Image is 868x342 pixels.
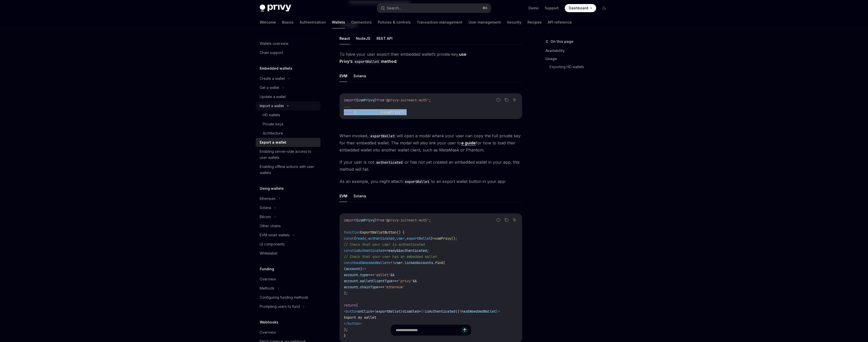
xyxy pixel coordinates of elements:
[260,94,286,100] div: Update a wallet
[344,273,358,277] span: account
[344,218,356,222] span: import
[380,110,382,115] span: }
[459,309,461,314] span: !
[344,242,425,247] span: // Check that your user is authenticated
[260,232,290,238] div: EVM smart wallets
[344,230,360,235] span: function
[344,267,346,271] span: (
[498,309,500,314] span: >
[260,196,275,202] div: Ethereum
[260,75,285,82] div: Create a wallet
[468,16,501,28] a: User management
[401,110,407,115] span: ();
[260,329,276,335] div: Overview
[378,16,411,28] a: Policies & controls
[360,279,392,283] span: walletClientType
[260,5,291,12] img: dark logo
[397,236,405,241] span: user
[384,285,405,289] span: 'ethereum'
[256,147,320,162] a: Enabling server-side access to user wallets
[358,273,360,277] span: .
[356,32,370,44] button: NodeJS
[354,260,388,265] span: hasEmbeddedWallet
[344,110,354,115] span: const
[353,190,366,202] button: Solana
[368,133,397,139] code: exportWallet
[374,273,390,277] span: 'wallet'
[356,98,358,102] span: {
[358,98,374,102] span: usePrivy
[386,248,397,253] span: ready
[427,248,429,253] span: ;
[260,139,286,145] div: Export a wallet
[376,32,392,44] button: REST API
[256,249,320,258] a: Whitelabel
[260,185,284,192] h5: Using wallets
[332,16,345,28] a: Wallets
[256,39,320,48] a: Wallets overview
[360,267,362,271] span: )
[461,327,468,334] button: Send message
[339,132,522,154] span: When invoked, will open a modal where your user can copy the full private key for their embedded ...
[260,214,271,220] div: Bitcoin
[339,51,522,65] span: To have your user export their embedded wallet’s private key,
[545,63,612,71] a: Exporting HD wallets
[384,110,401,115] span: usePrivy
[545,55,612,63] a: Usage
[403,179,431,184] code: exportWallet
[387,5,401,11] div: Search...
[300,16,326,28] a: Authentication
[407,236,431,241] span: exportWallet
[413,279,417,283] span: &&
[377,4,491,13] button: Search...⌘K
[374,218,376,222] span: }
[374,98,376,102] span: }
[260,319,278,325] h5: Webhooks
[344,248,354,253] span: const
[256,110,320,120] a: HD wallets
[565,4,596,12] a: Dashboard
[429,98,431,102] span: ;
[360,285,378,289] span: chainType
[344,254,437,259] span: // Check that your user has an embedded wallet
[423,309,425,314] span: !
[260,85,279,91] div: Get a wallet
[482,6,488,10] span: ⌘ K
[376,309,401,314] span: exportWallet
[394,260,403,265] span: user
[353,59,381,64] code: exportWallet
[256,194,320,203] button: Ethereum
[425,309,455,314] span: isAuthenticated
[344,236,354,241] span: const
[260,250,277,256] div: Whitelabel
[362,267,366,271] span: =>
[344,321,348,326] span: </
[260,205,271,211] div: Solana
[260,164,317,176] div: Enabling offline actions with user wallets
[356,236,366,241] span: ready
[260,65,292,71] h5: Embedded wallets
[339,190,347,202] button: EVM
[360,273,368,277] span: type
[260,303,300,310] div: Prompting users to fund
[256,83,320,92] button: Get a wallet
[260,266,274,272] h5: Funding
[260,148,317,161] div: Enabling server-side access to user wallets
[511,217,518,223] button: Ask AI
[419,309,421,314] span: =
[256,240,320,249] a: UI components
[344,104,350,108] span: ...
[256,101,320,110] button: Import a wallet
[256,162,320,177] a: Enabling offline actions with user wallets
[260,16,276,28] a: Welcome
[263,130,283,136] div: Architecture
[399,279,413,283] span: 'privy'
[256,328,320,337] a: Overview
[256,302,320,311] button: Prompting users to fund
[366,236,368,241] span: ,
[358,285,360,289] span: .
[256,48,320,57] a: Chain support
[260,50,283,56] div: Chain support
[435,236,451,241] span: usePrivy
[339,70,347,82] button: EVM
